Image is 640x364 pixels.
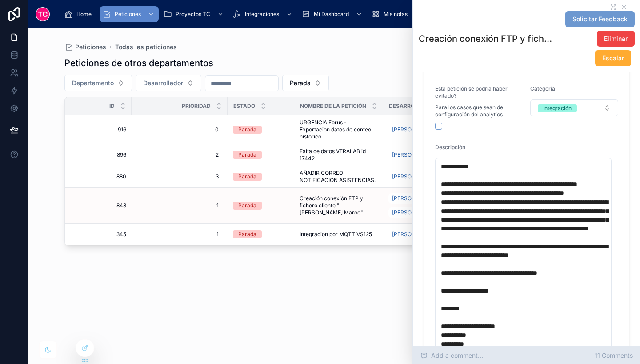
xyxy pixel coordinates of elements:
[140,126,219,133] span: 0
[230,6,297,22] a: Integraciones
[595,351,633,360] span: 11 Comments
[64,75,132,91] button: Select Button
[64,57,213,69] h1: Peticiones de otros departamentos
[595,50,631,66] button: Escalar
[137,148,222,162] a: 2
[76,151,126,158] a: 896
[389,103,436,110] span: Desarrollador
[282,75,329,91] button: Select Button
[137,123,222,137] a: 0
[76,173,126,180] a: 880
[602,54,624,63] span: Escalar
[238,151,256,159] div: Parada
[388,171,439,182] a: [PERSON_NAME]
[388,207,439,218] a: [PERSON_NAME]
[300,119,378,140] a: URGENCIA Forus - Exportacion datos de conteo historico
[388,123,444,137] a: [PERSON_NAME]
[300,231,378,238] a: Integracion por MQTT VS125
[388,150,439,160] a: [PERSON_NAME]
[76,231,126,238] a: 345
[57,4,604,24] div: scrollable content
[314,11,349,18] span: Mi Dashboard
[392,126,435,133] span: [PERSON_NAME]
[388,193,439,204] a: [PERSON_NAME]
[233,126,289,134] a: Parada
[140,202,219,209] span: 1
[115,43,177,51] a: Todas las peticiones
[76,126,126,133] a: 916
[233,202,289,210] a: Parada
[572,15,628,24] span: Solicitar Feedback
[300,231,372,238] span: Integracion por MQTT VS125
[245,11,279,18] span: Integraciones
[75,43,106,51] span: Peticiones
[238,173,256,181] div: Parada
[238,126,256,134] div: Parada
[76,11,92,18] span: Home
[233,230,289,238] a: Parada
[238,230,256,238] div: Parada
[61,6,98,22] a: Home
[604,34,628,43] span: Eliminar
[115,11,141,18] span: Peticiones
[290,79,311,87] span: Parada
[233,151,289,159] a: Parada
[299,6,367,22] a: Mi Dashboard
[136,75,201,91] button: Select Button
[384,11,408,18] span: Mis notas
[36,7,50,21] img: App logo
[233,173,289,181] a: Parada
[143,79,183,87] span: Desarrollador
[300,170,378,184] a: AÑADIR CORREO NOTIFICACIÓN ASISTENCIAS.
[435,85,508,99] span: Esta petición se podría haber evitado?
[368,6,414,22] a: Mis notas
[388,148,444,162] a: [PERSON_NAME]
[176,11,210,18] span: Proyectos TC
[435,144,465,150] span: Descripción
[300,195,378,216] a: Creación conexión FTP y fichero cliente "[PERSON_NAME] Maroc"
[137,198,222,213] a: 1
[238,202,256,210] div: Parada
[388,191,444,220] a: [PERSON_NAME][PERSON_NAME]
[392,209,435,216] span: [PERSON_NAME]
[140,173,219,180] span: 3
[392,231,435,238] span: [PERSON_NAME]
[543,104,572,112] div: Integración
[565,11,635,27] button: Solicitar Feedback
[392,151,435,158] span: [PERSON_NAME]
[530,85,555,92] span: Categoría
[137,227,222,241] a: 1
[388,227,444,241] a: [PERSON_NAME]
[233,103,255,110] span: Estado
[160,6,228,22] a: Proyectos TC
[530,99,618,116] button: Select Button
[388,229,439,240] a: [PERSON_NAME]
[597,31,635,47] button: Eliminar
[64,43,106,51] a: Peticiones
[392,195,435,202] span: [PERSON_NAME]
[140,231,219,238] span: 1
[420,351,483,360] span: Add a comment...
[300,103,366,110] span: Nombre de la petición
[419,32,554,45] h1: Creación conexión FTP y fichero cliente "[PERSON_NAME] Maroc"
[100,6,159,22] a: Peticiones
[388,170,444,184] a: [PERSON_NAME]
[140,151,219,158] span: 2
[137,170,222,184] a: 3
[300,148,378,162] a: Falta de datos VERALAB id 17442
[72,79,114,87] span: Departamento
[76,202,126,209] a: 848
[182,103,211,110] span: Prioridad
[392,173,435,180] span: [PERSON_NAME]
[388,124,439,135] a: [PERSON_NAME]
